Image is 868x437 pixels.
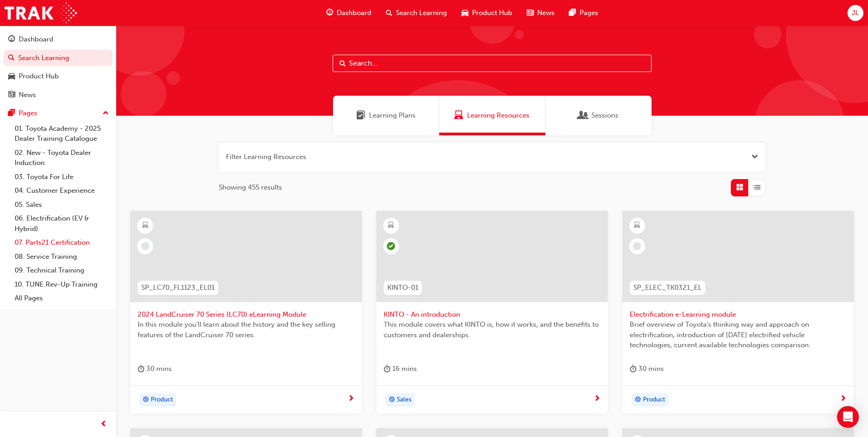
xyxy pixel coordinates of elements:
[339,58,346,69] span: Search
[386,7,392,19] span: search-icon
[348,395,354,403] span: next-icon
[138,319,354,340] span: In this module you'll learn about the history and the key selling features of the LandCruiser 70 ...
[379,4,454,22] a: search-iconSearch Learning
[326,7,333,19] span: guage-icon
[630,363,664,375] div: 30 mins
[389,394,395,406] span: target-icon
[569,7,576,19] span: pages-icon
[8,72,15,81] span: car-icon
[384,363,390,375] span: duration-icon
[397,395,411,405] span: Sales
[130,211,362,414] a: SP_LC70_FL1123_EL012024 LandCruiser 70 Series (LC70) eLearning ModuleIn this module you'll learn ...
[643,395,665,405] span: Product
[545,96,652,135] a: SessionsSessions
[837,406,859,428] div: Open Intercom Messenger
[630,363,637,375] span: duration-icon
[369,110,416,121] span: Learning Plans
[138,309,354,320] span: 2024 LandCruiser 70 Series (LC70) eLearning Module
[8,54,15,62] span: search-icon
[333,55,652,72] input: Search...
[579,110,588,121] span: Sessions
[387,283,418,293] span: KINTO-01
[151,395,173,405] span: Product
[594,395,601,403] span: next-icon
[519,4,562,22] a: news-iconNews
[580,8,598,18] span: Pages
[141,242,149,250] span: learningRecordVerb_NONE-icon
[8,91,15,99] span: news-icon
[384,363,417,375] div: 16 mins
[467,110,529,121] span: Learning Resources
[4,105,113,122] button: Pages
[4,50,113,67] a: Search Learning
[4,29,113,105] button: DashboardSearch LearningProduct HubNews
[736,182,743,193] span: Grid
[472,8,512,18] span: Product Hub
[11,250,113,264] a: 08. Service Training
[396,8,447,18] span: Search Learning
[19,34,53,45] div: Dashboard
[11,146,113,170] a: 02. New - Toyota Dealer Induction
[8,36,15,44] span: guage-icon
[439,96,545,135] a: Learning ResourcesLearning Resources
[333,96,439,135] a: Learning PlansLearning Plans
[11,278,113,292] a: 10. TUNE Rev-Up Training
[143,394,149,406] span: target-icon
[337,8,371,18] span: Dashboard
[388,220,394,231] span: learningResourceType_ELEARNING-icon
[562,4,606,22] a: pages-iconPages
[622,211,854,414] a: SP_ELEC_TK0321_ELElectrification e-Learning moduleBrief overview of Toyota’s thinking way and app...
[8,109,15,118] span: pages-icon
[11,236,113,250] a: 07. Parts21 Certification
[11,184,113,198] a: 04. Customer Experience
[138,363,172,375] div: 30 mins
[11,170,113,184] a: 03. Toyota For Life
[537,8,555,18] span: News
[754,182,760,193] span: List
[11,211,113,236] a: 06. Electrification (EV & Hybrid)
[387,242,395,250] span: learningRecordVerb_PASS-icon
[852,8,859,18] span: JL
[630,309,847,320] span: Electrification e-Learning module
[19,71,59,82] div: Product Hub
[591,110,618,121] span: Sessions
[4,68,113,85] a: Product Hub
[454,110,463,121] span: Learning Resources
[384,319,601,340] span: This module covers what KINTO is, how it works, and the benefits to customers and dealerships.
[840,395,847,403] span: next-icon
[11,198,113,212] a: 05. Sales
[19,90,36,100] div: News
[635,394,641,406] span: target-icon
[103,108,109,119] span: up-icon
[634,220,640,231] span: learningResourceType_ELEARNING-icon
[633,242,641,250] span: learningRecordVerb_NONE-icon
[4,87,113,103] a: News
[356,110,365,121] span: Learning Plans
[376,211,608,414] a: KINTO-01KINTO - An introductionThis module covers what KINTO is, how it works, and the benefits t...
[19,108,37,118] div: Pages
[219,182,282,193] span: Showing 455 results
[11,291,113,305] a: All Pages
[454,4,519,22] a: car-iconProduct Hub
[384,309,601,320] span: KINTO - An introduction
[11,122,113,146] a: 01. Toyota Academy - 2025 Dealer Training Catalogue
[142,220,149,231] span: learningResourceType_ELEARNING-icon
[751,152,758,162] button: Open the filter
[630,319,847,350] span: Brief overview of Toyota’s thinking way and approach on electrification, introduction of [DATE] e...
[319,4,379,22] a: guage-iconDashboard
[527,7,534,19] span: news-icon
[462,7,468,19] span: car-icon
[633,283,702,293] span: SP_ELEC_TK0321_EL
[141,283,215,293] span: SP_LC70_FL1123_EL01
[5,3,77,23] img: Trak
[4,31,113,48] a: Dashboard
[100,419,107,430] span: prev-icon
[11,263,113,278] a: 09. Technical Training
[138,363,144,375] span: duration-icon
[847,5,863,21] button: JL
